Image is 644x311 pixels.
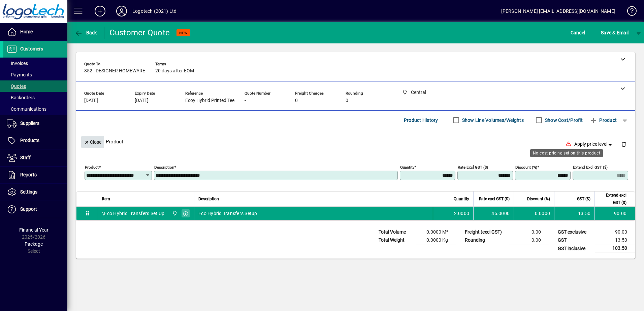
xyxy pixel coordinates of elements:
[461,236,509,244] td: Rounding
[3,115,67,132] a: Suppliers
[81,136,104,148] button: Close
[3,132,67,149] a: Products
[479,195,510,203] span: Rate excl GST ($)
[3,92,67,103] a: Backorders
[554,228,595,236] td: GST exclusive
[20,206,37,212] span: Support
[170,210,178,217] span: Central
[595,228,635,236] td: 90.00
[509,236,549,244] td: 0.00
[19,227,49,233] span: Financial Year
[595,236,635,244] td: 13.50
[76,129,635,154] div: Product
[622,1,636,23] a: Knowledge Base
[530,149,603,157] div: No cost pricing set on this product
[7,83,26,89] span: Quotes
[571,27,585,38] span: Cancel
[573,165,608,170] mat-label: Extend excl GST ($)
[461,117,524,124] label: Show Line Volumes/Weights
[598,27,632,39] button: Save & Email
[3,58,67,69] a: Invoices
[25,241,43,247] span: Package
[501,6,615,16] div: [PERSON_NAME] [EMAIL_ADDRESS][DOMAIN_NAME]
[3,184,67,201] a: Settings
[102,210,164,217] div: \Eco Hybrid Transfers Set Up
[601,27,629,38] span: ave & Email
[84,98,98,103] span: [DATE]
[461,228,509,236] td: Freight (excl GST)
[155,68,194,74] span: 20 days after EOM
[509,228,549,236] td: 0.00
[85,165,99,170] mat-label: Product
[245,98,246,103] span: -
[616,141,632,147] app-page-header-button: Delete
[589,115,617,126] span: Product
[554,207,594,220] td: 13.50
[595,244,635,253] td: 103.50
[544,117,583,124] label: Show Cost/Profit
[3,201,67,218] a: Support
[569,27,587,39] button: Cancel
[616,136,632,152] button: Delete
[84,68,145,74] span: 852 - DESIGNER HOMEWARE
[594,207,635,220] td: 90.00
[454,195,469,203] span: Quantity
[554,244,595,253] td: GST inclusive
[7,72,32,77] span: Payments
[458,165,488,170] mat-label: Rate excl GST ($)
[79,139,106,145] app-page-header-button: Close
[601,30,604,35] span: S
[574,141,613,148] span: Apply price level
[20,155,31,160] span: Staff
[7,106,46,112] span: Communications
[20,120,39,126] span: Suppliers
[111,5,132,17] button: Profile
[20,46,43,51] span: Customers
[586,114,620,126] button: Product
[89,5,111,17] button: Add
[400,165,414,170] mat-label: Quantity
[198,195,219,203] span: Description
[401,114,441,126] button: Product History
[527,195,550,203] span: Discount (%)
[20,172,37,177] span: Reports
[73,27,99,39] button: Back
[514,207,554,220] td: 0.0000
[3,103,67,115] a: Communications
[74,30,97,35] span: Back
[3,69,67,80] a: Payments
[102,195,110,203] span: Item
[20,29,33,34] span: Home
[3,149,67,166] a: Staff
[109,27,170,38] div: Customer Quote
[67,27,104,39] app-page-header-button: Back
[7,61,28,66] span: Invoices
[554,236,595,244] td: GST
[478,210,510,217] div: 45.0000
[416,228,456,236] td: 0.0000 M³
[20,138,39,143] span: Products
[346,98,348,103] span: 0
[3,24,67,40] a: Home
[572,138,616,150] button: Apply price level
[454,210,470,217] span: 2.0000
[20,189,37,195] span: Settings
[198,210,257,217] span: Eco Hybrid Transfers Setup
[599,192,626,206] span: Extend excl GST ($)
[375,228,416,236] td: Total Volume
[375,236,416,244] td: Total Weight
[577,195,590,203] span: GST ($)
[416,236,456,244] td: 0.0000 Kg
[404,115,438,126] span: Product History
[185,98,234,103] span: Ecoy Hybrid Printed Tee
[7,95,35,100] span: Backorders
[154,165,174,170] mat-label: Description
[515,165,537,170] mat-label: Discount (%)
[135,98,149,103] span: [DATE]
[132,6,176,16] div: Logotech (2021) Ltd
[295,98,298,103] span: 0
[179,31,188,35] span: NEW
[3,80,67,92] a: Quotes
[3,167,67,183] a: Reports
[84,137,101,148] span: Close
